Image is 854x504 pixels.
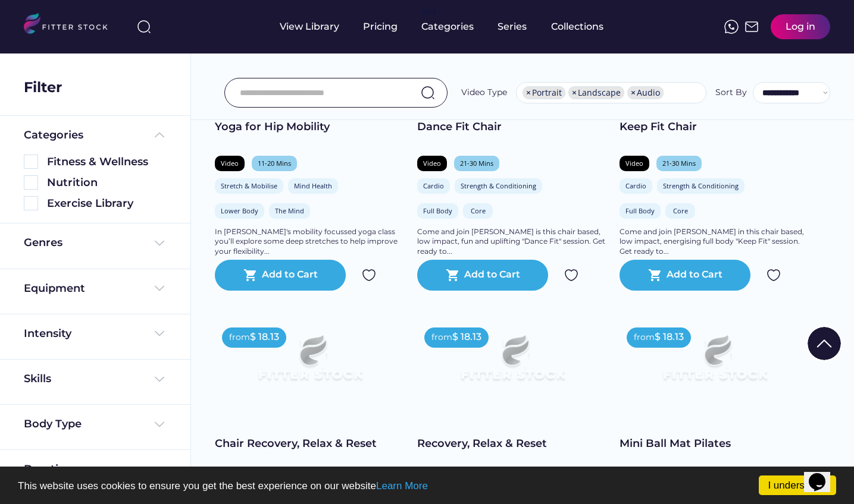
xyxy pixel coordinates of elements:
div: View Library [280,20,339,33]
div: Strength & Conditioning [461,181,536,190]
div: from [634,332,655,344]
img: Rectangle%205126.svg [24,155,38,169]
div: Keep Fit Chair [620,119,810,134]
div: Core [671,206,689,215]
div: from [431,332,452,344]
img: Frame%20%284%29.svg [152,236,167,250]
div: Core [469,206,487,215]
div: Full Body [625,206,655,215]
div: Full Body [423,206,452,215]
img: Frame%2079%20%281%29.svg [234,320,386,406]
img: Frame%20%284%29.svg [152,372,167,386]
button: shopping_cart [243,268,258,282]
div: Video [423,159,441,168]
div: Lower Body [221,206,258,215]
div: Body Type [24,417,82,431]
div: 11-20 Mins [258,159,291,168]
div: $ 18.13 [452,330,481,344]
div: fvck [421,6,437,18]
img: Frame%20%285%29.svg [152,128,167,142]
div: Exercise Library [47,196,167,211]
div: Categories [421,20,474,33]
div: Equipment [24,281,85,296]
img: Frame%2051.svg [744,20,759,34]
img: Frame%20%284%29.svg [152,326,167,341]
img: Frame%20%284%29.svg [152,462,167,477]
img: Rectangle%205126.svg [24,196,38,210]
button: shopping_cart [648,268,662,282]
div: Come and join [PERSON_NAME] is this chair based, low impact, fun and uplifting "Dance Fit" sessio... [417,227,608,257]
div: Nutrition [47,175,167,190]
div: Filter [24,77,62,97]
img: Frame%20%284%29.svg [152,281,167,295]
div: 21-30 Mins [662,159,696,168]
span: × [572,89,577,97]
div: Strength & Conditioning [663,181,739,190]
img: meteor-icons_whatsapp%20%281%29.svg [724,20,739,34]
div: Duration [24,462,73,477]
div: Series [498,20,527,33]
div: Fitness & Wellness [47,155,167,169]
li: Portrait [523,86,565,99]
div: from [229,332,250,344]
div: Video [625,159,643,168]
div: Cardio [423,181,444,190]
div: Recovery, Relax & Reset [417,436,608,451]
div: Add to Cart [262,268,318,282]
img: search-normal%203.svg [137,20,151,34]
img: Group%201000002324.svg [564,268,578,282]
span: × [631,89,636,97]
iframe: chat widget [804,456,842,492]
div: Video [221,159,239,168]
img: Frame%20%284%29.svg [152,417,167,431]
div: Video Type [461,87,507,99]
div: Skills [24,371,54,386]
img: Rectangle%205126.svg [24,175,38,190]
img: Group%201000002324.svg [767,268,781,282]
div: Come and join [PERSON_NAME] in this chair based, low impact, energising full body "Keep Fit" sess... [620,227,810,257]
div: Chair Recovery, Relax & Reset [215,436,405,451]
a: I understand! [759,475,836,495]
div: Categories [24,128,83,143]
img: Group%201000002322%20%281%29.svg [808,327,841,360]
div: Yoga for Hip Mobility [215,119,405,134]
img: Group%201000002324.svg [362,268,376,282]
div: Genres [24,235,62,250]
img: LOGO.svg [24,13,118,37]
div: Cardio [625,181,646,190]
div: Mini Ball Mat Pilates [620,436,810,451]
div: 21-30 Mins [460,159,493,168]
div: Add to Cart [464,268,520,282]
div: $ 18.13 [655,330,684,344]
li: Landscape [568,86,624,99]
div: Add to Cart [667,268,722,282]
img: Frame%2079%20%281%29.svg [436,320,589,406]
div: Sort By [715,87,747,99]
img: Frame%2079%20%281%29.svg [639,320,791,406]
div: Log in [786,20,815,33]
div: Collections [551,20,603,33]
a: Learn More [376,480,428,492]
div: Mind Health [294,181,332,190]
div: Dance Fit Chair [417,119,608,134]
li: Audio [627,86,664,99]
img: search-normal.svg [421,86,435,100]
span: × [526,89,531,97]
div: Intensity [24,326,71,341]
div: The Mind [275,206,304,215]
div: $ 18.13 [250,330,279,344]
button: shopping_cart [446,268,460,282]
div: In [PERSON_NAME]'s mobility focussed yoga class you’ll explore some deep stretches to help improv... [215,227,405,257]
p: This website uses cookies to ensure you get the best experience on our website [18,481,836,491]
div: Pricing [363,20,398,33]
div: Stretch & Mobilise [221,181,277,190]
